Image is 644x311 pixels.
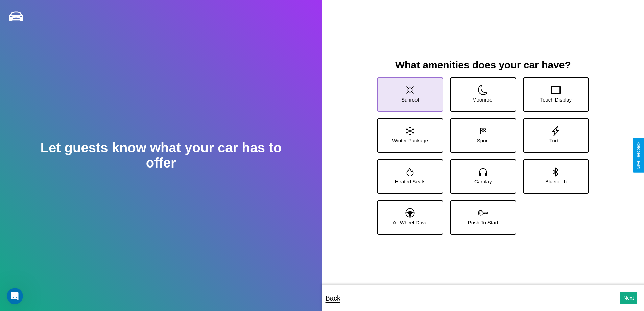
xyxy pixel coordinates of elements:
p: Heated Seats [395,177,426,186]
p: Bluetooth [545,177,567,186]
p: Back [326,292,340,304]
button: Next [620,292,637,304]
p: Sport [477,136,489,145]
p: Sunroof [401,95,419,104]
p: Touch Display [540,95,572,104]
h3: What amenities does your car have? [370,59,596,71]
p: Moonroof [472,95,494,104]
div: Give Feedback [636,142,641,169]
p: Winter Package [392,136,428,145]
p: All Wheel Drive [393,218,428,227]
p: Carplay [474,177,492,186]
h2: Let guests know what your car has to offer [32,140,290,171]
iframe: Intercom live chat [7,288,23,304]
p: Push To Start [468,218,498,227]
p: Turbo [549,136,563,145]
